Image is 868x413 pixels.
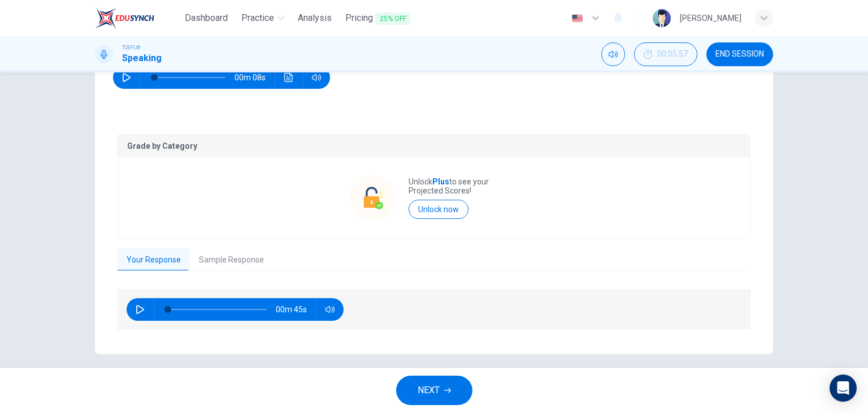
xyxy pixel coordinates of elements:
[280,66,298,89] button: Click to see the audio transcription
[601,42,625,66] div: Mute
[237,8,289,28] button: Practice
[118,248,750,272] div: basic tabs example
[127,141,741,150] p: Grade by Category
[396,376,472,405] button: NEXT
[830,375,857,402] div: Open Intercom Messenger
[185,11,228,25] span: Dashboard
[122,44,140,51] span: TOEFL®
[180,8,232,29] a: Dashboard
[409,200,468,219] button: Unlock now
[653,9,671,27] img: Profile picture
[634,42,697,66] div: Hide
[190,248,273,272] button: Sample Response
[706,42,773,66] button: END SESSION
[235,66,275,89] span: 00m 08s
[680,11,741,25] div: [PERSON_NAME]
[118,248,190,272] button: Your Response
[293,8,336,28] button: Analysis
[298,11,332,25] span: Analysis
[715,50,764,59] span: END SESSION
[341,8,415,29] button: Pricing25% OFF
[375,12,411,25] span: 25% OFF
[409,177,518,195] p: Unlock to see your Projected Scores!
[418,382,440,398] span: NEXT
[95,7,154,29] img: EduSynch logo
[293,8,336,29] a: Analysis
[276,298,316,321] span: 00m 45s
[570,14,584,23] img: en
[432,177,449,186] strong: Plus
[345,11,411,25] span: Pricing
[95,7,180,29] a: EduSynch logo
[180,8,232,28] button: Dashboard
[241,11,274,25] span: Practice
[122,51,162,65] h1: Speaking
[657,50,688,59] span: 00:05:57
[634,42,697,66] button: 00:05:57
